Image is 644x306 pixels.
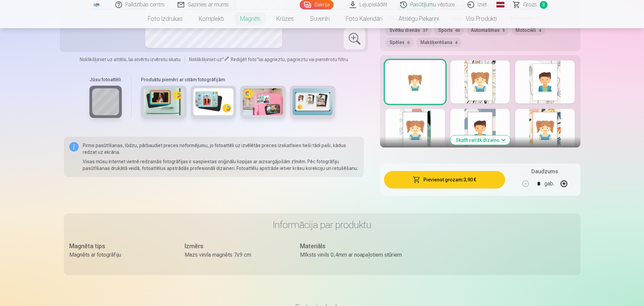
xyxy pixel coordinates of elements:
[69,242,171,251] div: Magnēta tips
[138,76,338,83] h6: Produktu piemēri ar citām fotogrāfijām
[69,219,575,231] h3: Informācija par produktu
[338,9,390,28] a: Foto kalendāri
[300,251,402,259] div: Mīksts vinils 0,4mm ar noapaļotiem stūriem
[257,57,259,62] span: "
[467,26,509,35] button: Automašīnas9
[502,28,505,33] span: 9
[189,57,222,62] span: Noklikšķiniet uz
[231,57,257,62] span: Rediģēt foto
[407,40,410,45] span: 6
[89,76,122,83] h6: Jūsu fotoattēli
[450,135,510,145] button: Skatīt vairāk dizainu
[222,57,224,62] span: "
[423,28,427,33] span: 37
[83,158,359,172] p: Visas mūsu internet vietnē redzamās fotogrāfijas ir saspiestas oriģinālu kopijas ar aizsargājošām...
[185,251,287,259] div: Mazs vinila magnēts 7x9 cm
[539,28,541,33] span: 4
[300,242,402,251] div: Materiāls
[140,9,191,28] a: Foto izdrukas
[185,242,287,251] div: Izmērs
[512,26,545,35] button: Motocikli4
[531,168,558,176] h5: Daudzums
[191,9,232,28] a: Komplekti
[302,9,338,28] a: Suvenīri
[540,1,547,9] span: 3
[455,28,460,33] span: 60
[447,9,505,28] a: Visi produkti
[83,142,359,156] p: Pirms pasūtīšanas, lūdzu, pārbaudiet preces noformējumu, jo fotoattēli uz izvēlētās preces izskat...
[385,26,431,35] button: Svētku dienās37
[69,251,171,259] div: Magnēts ar fotogrāfiju
[390,9,447,28] a: Atslēgu piekariņi
[523,1,537,9] span: Grozs
[385,38,414,47] button: Spēles6
[259,57,348,62] span: lai apgrieztu, pagrieztu vai piemērotu filtru
[232,9,268,28] a: Magnēti
[80,56,181,63] span: Noklikšķiniet uz attēla, lai atvērtu izvērstu skatu
[544,176,555,192] div: gab.
[93,3,100,7] img: /fa1
[455,40,457,45] span: 4
[384,171,505,188] button: Pievienot grozam:3,90 €
[434,26,464,35] button: Sports60
[416,38,461,47] button: Makšķerēšana4
[268,9,302,28] a: Krūzes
